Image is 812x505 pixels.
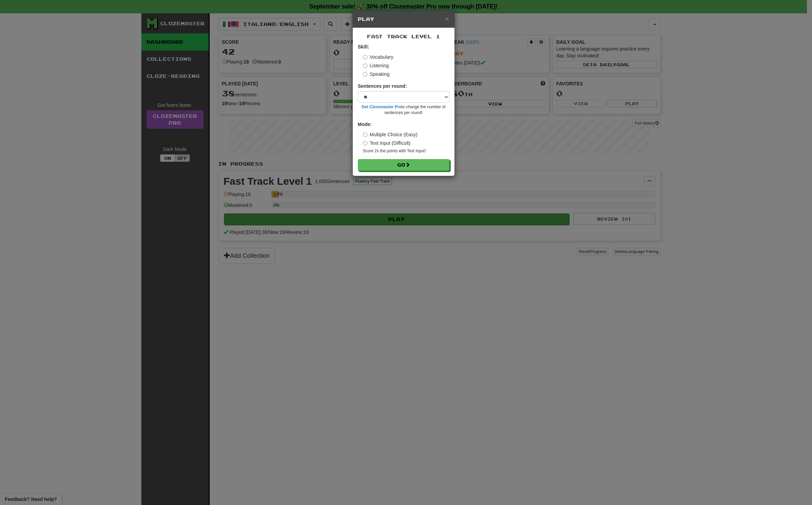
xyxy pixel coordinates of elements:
input: Listening [363,64,367,68]
small: Score 2x the points with Text Input ! [363,148,449,154]
label: Multiple Choice (Easy) [363,131,418,138]
button: Go [358,159,449,171]
label: Speaking [363,71,390,78]
input: Multiple Choice (Easy) [363,132,367,137]
a: Get Clozemaster Pro [362,104,402,109]
span: × [445,15,449,23]
small: to change the number of sentences per round! [358,104,449,116]
input: Text Input (Difficult) [363,141,367,145]
h5: Play [358,16,449,23]
label: Listening [363,62,389,69]
input: Vocabulary [363,55,367,59]
input: Speaking [363,72,367,76]
strong: Mode: [358,122,372,127]
label: Sentences per round: [358,83,407,89]
label: Vocabulary [363,54,393,60]
span: Fast Track Level 1 [367,33,440,39]
label: Text Input (Difficult) [363,140,411,146]
strong: Skill: [358,44,369,50]
button: Close [445,15,449,22]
